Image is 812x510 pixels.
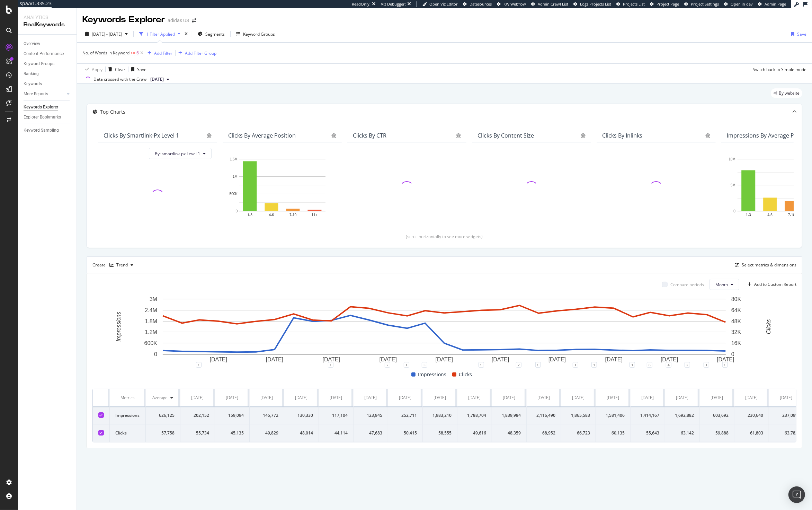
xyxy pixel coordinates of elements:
div: 58,555 [428,430,452,436]
div: 1 [722,362,728,368]
span: >= [131,50,135,56]
div: 1 [591,362,597,368]
button: Keyword Groups [233,28,278,39]
div: [DATE] [572,395,585,401]
button: Add Filter Group [176,49,216,57]
div: 1 [630,362,635,368]
div: Select metrics & dimensions [742,262,796,268]
div: 1 [704,362,709,368]
button: Add to Custom Report [745,279,796,290]
text: Impressions [116,312,122,342]
a: Overview [24,40,72,47]
div: 1,692,882 [671,412,694,419]
span: By website [779,91,800,95]
div: 252,711 [394,412,417,419]
text: 10M [729,157,735,161]
a: Keyword Sampling [24,127,72,134]
a: Project Settings [684,1,719,7]
a: Admin Page [758,1,786,7]
div: bug [581,133,586,138]
div: bug [456,133,461,138]
div: 3 [422,362,427,368]
div: [DATE] [711,395,723,401]
span: Project Page [657,1,679,7]
span: Open Viz Editor [429,1,458,7]
text: Clicks [766,319,772,334]
span: 6 [136,48,139,58]
a: Logs Projects List [573,1,611,7]
text: 500K [230,192,238,196]
a: Admin Crawl List [531,1,568,7]
text: [DATE] [661,357,678,363]
text: [DATE] [605,357,623,363]
div: 1 [535,362,541,368]
a: Keywords Explorer [24,104,72,111]
div: 47,683 [359,430,382,436]
div: 626,125 [151,412,175,419]
text: 0 [733,209,735,213]
text: 0 [235,209,238,213]
button: Trend [107,260,136,271]
div: Explorer Bookmarks [24,114,61,121]
div: Content Performance [24,50,64,58]
span: By: smartlink-px Level 1 [155,151,200,157]
text: [DATE] [323,357,340,363]
div: Keyword Groups [24,60,54,68]
text: [DATE] [210,357,227,363]
div: Clicks By Inlinks [602,132,642,139]
div: Ranking [24,70,39,78]
div: 2,116,490 [532,412,555,419]
div: Add to Custom Report [754,282,796,287]
text: 1.2M [145,329,157,335]
text: 0 [154,351,157,357]
div: 45,135 [221,430,244,436]
div: 1 [573,362,578,368]
text: 600K [144,341,158,346]
span: Projects List [623,1,645,7]
div: [DATE] [295,395,308,401]
div: 237,099 [775,412,798,419]
text: 2.4M [145,307,157,313]
div: Save [137,67,146,72]
span: Impressions [418,370,447,379]
svg: A chart. [228,156,336,221]
text: 11+ [312,213,318,217]
div: 66,723 [567,430,590,436]
div: bug [331,133,336,138]
a: Keyword Groups [24,60,72,68]
div: Keywords [24,80,42,88]
div: [DATE] [642,395,654,401]
div: 1 [479,362,484,368]
div: Clicks By smartlink-px Level 1 [104,132,179,139]
div: 48,359 [498,430,521,436]
div: Keyword Groups [243,31,275,37]
div: (scroll horizontally to see more widgets) [95,234,794,239]
div: Add Filter Group [185,50,216,56]
div: times [183,30,189,37]
span: Datasources [470,1,492,7]
text: 1-3 [746,213,751,217]
div: 202,152 [186,412,209,419]
div: [DATE] [676,395,689,401]
text: 1.5M [230,157,238,161]
div: 145,772 [255,412,278,419]
div: 1,788,704 [463,412,486,419]
text: 64K [731,307,741,313]
div: 50,415 [394,430,417,436]
div: 1,581,406 [601,412,625,419]
div: 63,142 [671,430,694,436]
div: Trend [116,263,128,267]
div: 60,135 [601,430,625,436]
td: Impressions [110,407,146,424]
div: Metrics [115,395,140,401]
text: 48K [731,318,741,324]
span: Project Settings [691,1,719,7]
div: 68,952 [532,430,555,436]
div: [DATE] [399,395,412,401]
a: Open Viz Editor [422,1,458,7]
div: Average [153,395,168,401]
div: 1,983,210 [428,412,452,419]
div: A chart. [92,296,796,365]
text: 80K [731,296,741,302]
text: 4-6 [269,213,274,217]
